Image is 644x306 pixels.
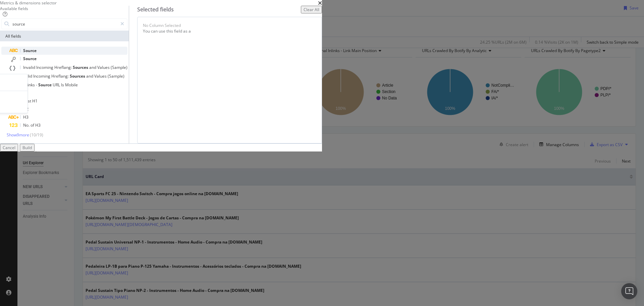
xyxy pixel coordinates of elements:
[36,64,54,70] span: Incoming
[51,73,70,79] span: Hreflang:
[23,122,31,128] span: No.
[137,6,174,13] div: Selected fields
[3,145,15,150] div: Cancel
[33,73,51,79] span: Incoming
[23,64,36,70] span: Invalid
[111,64,127,70] span: (Sample)
[23,56,37,61] span: Source
[7,132,29,138] span: Show 9 more
[23,82,36,88] span: Inlinks
[36,82,38,88] span: -
[31,122,35,128] span: of
[143,23,181,28] div: No Column Selected
[32,98,38,104] span: H1
[65,82,78,88] span: Mobile
[304,7,319,12] div: Clear All
[143,28,316,34] div: You can use this field as a
[108,73,124,79] span: (Sample)
[35,122,41,128] span: H3
[61,82,65,88] span: Is
[301,6,322,13] button: Clear All
[97,64,111,70] span: Values
[22,145,32,150] div: Build
[12,19,117,29] input: Search by field name
[70,73,86,79] span: Sources
[86,73,94,79] span: and
[89,64,97,70] span: and
[94,73,108,79] span: Values
[54,64,73,70] span: Hreflang:
[23,114,29,120] span: H3
[30,132,43,138] span: ( 10 / 19 )
[38,82,53,88] span: Source
[621,283,637,299] div: Open Intercom Messenger
[23,73,33,79] span: Valid
[23,48,37,53] span: Source
[53,82,61,88] span: URL
[73,64,89,70] span: Sources
[20,144,35,151] button: Build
